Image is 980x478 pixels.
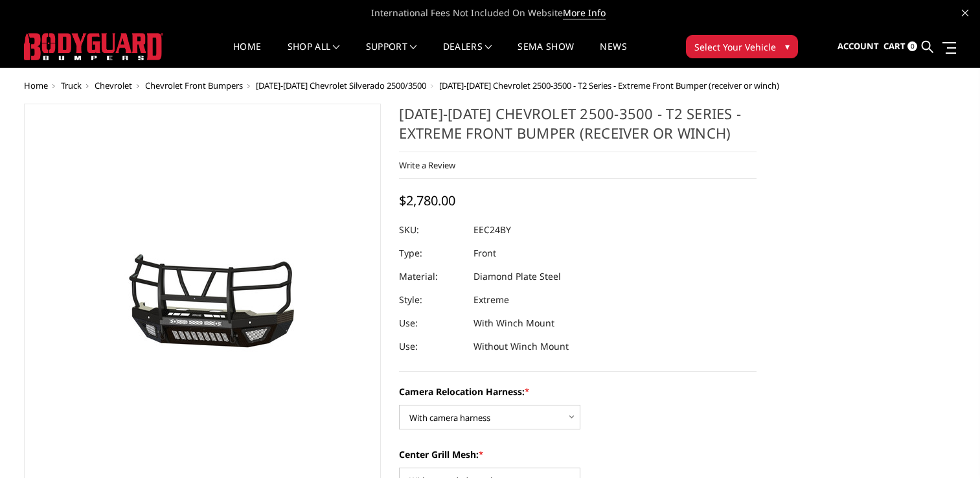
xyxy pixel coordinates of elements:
[686,35,798,58] button: Select Your Vehicle
[473,335,569,358] dd: Without Winch Mount
[883,29,917,64] a: Cart 0
[399,385,757,398] label: Camera Relocation Harness:
[399,192,455,209] span: $2,780.00
[473,265,561,288] dd: Diamond Plate Steel
[399,448,757,461] label: Center Grill Mesh:
[288,42,340,67] a: shop all
[600,42,626,67] a: News
[694,40,776,54] span: Select Your Vehicle
[95,80,132,91] a: Chevrolet
[443,42,492,67] a: Dealers
[473,218,511,242] dd: EEC24BY
[256,80,426,91] a: [DATE]-[DATE] Chevrolet Silverado 2500/3500
[399,159,455,171] a: Write a Review
[399,312,464,335] dt: Use:
[399,218,464,242] dt: SKU:
[473,312,554,335] dd: With Winch Mount
[61,80,82,91] a: Truck
[24,80,48,91] a: Home
[563,6,606,19] a: More Info
[399,265,464,288] dt: Material:
[883,40,906,52] span: Cart
[473,288,509,312] dd: Extreme
[233,42,261,67] a: Home
[399,242,464,265] dt: Type:
[399,335,464,358] dt: Use:
[366,42,417,67] a: Support
[838,40,879,52] span: Account
[785,40,790,53] span: ▾
[399,288,464,312] dt: Style:
[838,29,879,64] a: Account
[145,80,243,91] a: Chevrolet Front Bumpers
[24,33,163,60] img: BODYGUARD BUMPERS
[907,41,917,51] span: 0
[399,104,757,152] h1: [DATE]-[DATE] Chevrolet 2500-3500 - T2 Series - Extreme Front Bumper (receiver or winch)
[473,242,496,265] dd: Front
[439,80,779,91] span: [DATE]-[DATE] Chevrolet 2500-3500 - T2 Series - Extreme Front Bumper (receiver or winch)
[518,42,574,67] a: SEMA Show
